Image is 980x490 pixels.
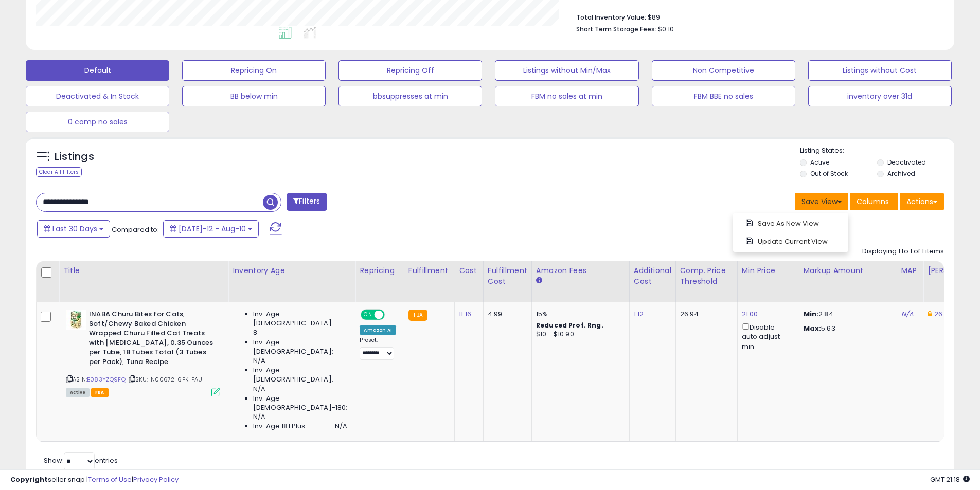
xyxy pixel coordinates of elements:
div: $10 - $10.90 [536,330,621,339]
button: Filters [287,193,327,211]
a: B083YZQ9FQ [87,375,126,384]
b: INABA Churu Bites for Cats, Soft/Chewy Baked Chicken Wrapped Churu Filled Cat Treats with [MEDICA... [89,310,214,369]
div: Additional Cost [634,265,671,287]
span: Inv. Age [DEMOGRAPHIC_DATA]-180: [253,394,347,412]
button: Default [26,60,169,81]
button: Listings without Cost [808,60,952,81]
div: 15% [536,310,621,319]
b: Reduced Prof. Rng. [536,321,603,330]
button: Listings without Min/Max [495,60,638,81]
div: Cost [459,265,479,276]
button: bbsuppresses at min [338,86,482,106]
div: MAP [901,265,919,276]
button: inventory over 31d [808,86,952,106]
a: Privacy Policy [133,475,179,484]
label: Archived [887,169,915,178]
div: Min Price [742,265,795,276]
span: Compared to: [112,225,159,234]
button: Non Competitive [652,60,795,81]
span: | SKU: IN00672-6PK-FAU [127,375,203,384]
a: N/A [901,309,914,319]
strong: Copyright [10,475,48,484]
div: Title [63,265,224,276]
span: 2025-09-10 21:18 GMT [930,475,970,484]
button: Deactivated & In Stock [26,86,169,106]
i: This overrides the store level Dynamic Max Price for this listing [928,311,932,317]
button: Actions [900,193,944,210]
p: 2.84 [804,310,889,319]
span: Columns [857,196,889,207]
div: Clear All Filters [36,167,82,177]
span: Inv. Age [DEMOGRAPHIC_DATA]: [253,338,347,356]
div: ASIN: [66,310,220,395]
small: Amazon Fees. [536,276,542,285]
p: Listing States: [800,146,954,156]
span: Inv. Age [DEMOGRAPHIC_DATA]: [253,366,347,384]
a: Update Current View [736,233,846,249]
button: Repricing On [182,60,326,81]
a: Terms of Use [88,475,132,484]
b: Short Term Storage Fees: [576,25,656,33]
label: Out of Stock [810,169,848,178]
div: Amazon Fees [536,265,625,276]
strong: Min: [804,309,819,319]
div: Fulfillment [408,265,450,276]
span: Inv. Age [DEMOGRAPHIC_DATA]: [253,310,347,328]
span: N/A [253,356,265,366]
span: Show: entries [44,456,118,465]
div: Inventory Age [233,265,351,276]
label: Active [810,158,829,167]
span: N/A [253,412,265,422]
div: 4.99 [488,310,524,319]
button: Columns [850,193,898,210]
button: 0 comp no sales [26,112,169,132]
span: OFF [383,311,400,319]
button: Save View [795,193,848,210]
button: Repricing Off [338,60,482,81]
span: Inv. Age 181 Plus: [253,422,307,431]
div: Markup Amount [804,265,893,276]
button: [DATE]-12 - Aug-10 [163,220,259,238]
button: FBM BBE no sales [652,86,795,106]
li: $89 [576,10,936,23]
a: 26.94 [934,309,953,319]
b: Total Inventory Value: [576,13,646,22]
a: 21.00 [742,309,758,319]
span: All listings currently available for purchase on Amazon [66,388,90,397]
h5: Listings [55,150,94,164]
div: Repricing [360,265,399,276]
span: FBA [91,388,109,397]
a: 1.12 [634,309,644,319]
span: N/A [253,385,265,394]
span: ON [362,311,375,319]
img: 410oXO0yo+L._SL40_.jpg [66,310,86,330]
span: [DATE]-12 - Aug-10 [179,224,246,234]
strong: Max: [804,323,822,333]
a: Save As New View [736,215,846,231]
div: Displaying 1 to 1 of 1 items [862,247,944,257]
button: FBM no sales at min [495,86,638,106]
div: Comp. Price Threshold [680,265,733,287]
label: Deactivated [887,158,926,167]
span: Last 30 Days [52,224,97,234]
div: Disable auto adjust min [742,321,791,351]
span: $0.10 [658,24,674,34]
small: FBA [408,310,427,321]
p: 5.63 [804,324,889,333]
div: Amazon AI [360,325,396,335]
span: N/A [335,422,347,431]
a: 11.16 [459,309,471,319]
span: 8 [253,328,257,337]
div: seller snap | | [10,475,179,485]
button: BB below min [182,86,326,106]
div: Fulfillment Cost [488,265,527,287]
button: Last 30 Days [37,220,110,238]
div: 26.94 [680,310,729,319]
div: Preset: [360,337,396,360]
